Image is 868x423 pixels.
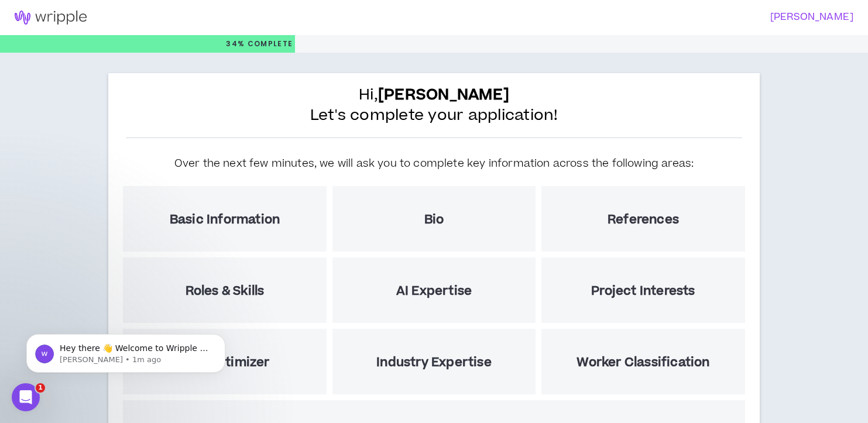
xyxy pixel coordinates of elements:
h5: Basic Information [170,212,280,227]
span: 1 [36,383,45,393]
h5: Roles & Skills [186,284,265,298]
h5: Over the next few minutes, we will ask you to complete key information across the following areas: [174,156,694,171]
h5: Bio [424,212,444,227]
h5: AI Expertise [396,284,472,298]
h5: Project Interests [591,284,695,298]
b: [PERSON_NAME] [378,84,509,106]
span: Complete [245,39,293,49]
iframe: Intercom live chat [12,383,40,411]
h5: Industry Expertise [376,355,492,370]
span: Hi, [359,85,509,105]
h3: [PERSON_NAME] [427,12,853,23]
iframe: Intercom notifications message [9,309,243,391]
span: Let's complete your application! [310,105,558,126]
h5: Skill Optimizer [180,355,270,370]
h5: Worker Classification [577,355,709,370]
p: 34% [226,35,293,53]
h5: References [608,212,679,227]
